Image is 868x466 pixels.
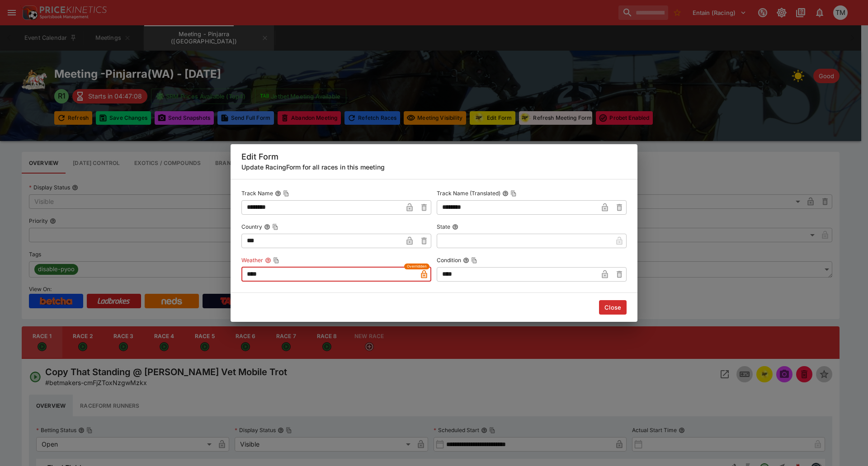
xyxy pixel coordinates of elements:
button: ConditionCopy To Clipboard [463,257,469,264]
button: State [452,224,458,230]
button: WeatherCopy To Clipboard [265,257,271,264]
button: Copy To Clipboard [283,190,289,197]
p: Track Name (Translated) [437,189,500,197]
button: CountryCopy To Clipboard [264,224,270,230]
button: Track NameCopy To Clipboard [275,190,281,197]
p: Track Name [241,189,273,197]
button: Copy To Clipboard [471,257,477,264]
p: Condition [437,256,461,264]
button: Copy To Clipboard [273,257,279,264]
p: State [437,223,450,231]
h6: Update RacingForm for all races in this meeting [241,162,627,172]
p: Weather [241,256,263,264]
p: Country [241,223,262,231]
button: Copy To Clipboard [272,224,278,230]
button: Copy To Clipboard [510,190,517,197]
button: Track Name (Translated)Copy To Clipboard [502,190,509,197]
span: Overridden [407,264,427,269]
h5: Edit Form [241,151,627,162]
button: Close [599,300,627,315]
